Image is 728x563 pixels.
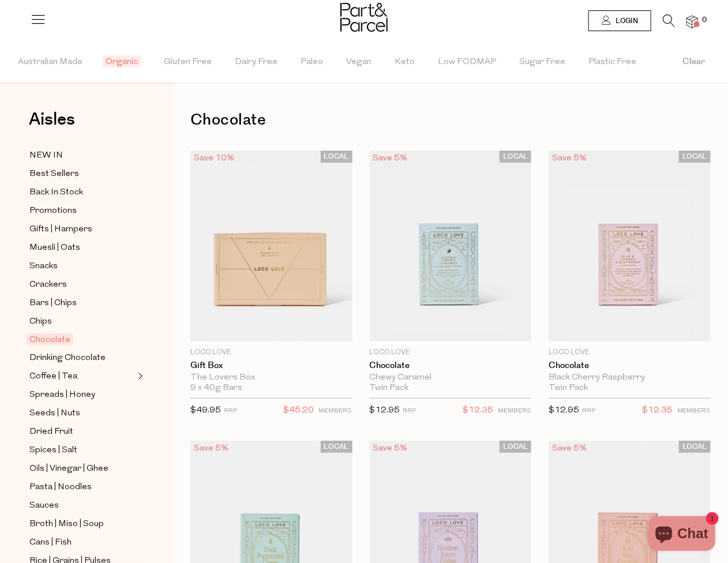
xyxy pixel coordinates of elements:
[135,369,143,383] button: Expand/Collapse Coffee | Tea
[27,333,73,346] span: Chocolate
[29,498,134,513] a: Sauces
[29,535,134,550] a: Cans | Fish
[29,241,80,255] span: Muesli | Oats
[29,315,52,329] span: Chips
[190,383,242,393] span: 9 x 40g Bars
[370,373,532,383] div: Chewy Caramel
[346,42,371,82] span: Vegan
[29,149,63,163] span: NEW IN
[588,42,636,82] span: Plastic Free
[319,408,352,414] small: MEMBERS
[679,151,711,163] span: LOCAL
[613,16,638,26] span: Login
[29,296,77,310] span: Bars | Chips
[403,408,416,414] small: RRP
[370,441,411,456] div: Save 5%
[549,441,590,456] div: Save 5%
[642,403,673,418] span: $12.35
[29,186,83,200] span: Back In Stock
[549,406,579,415] span: $12.95
[29,462,108,476] span: Oils | Vinegar | Ghee
[29,425,134,439] a: Dried Fruit
[29,480,134,494] a: Pasta | Noodles
[29,222,134,237] a: Gifts | Hampers
[190,151,352,341] img: Gift Box
[686,16,698,28] a: 0
[190,107,711,133] h1: Chocolate
[588,10,651,31] a: Login
[549,361,711,371] a: Chocolate
[549,151,590,166] div: Save 5%
[29,204,134,218] a: Promotions
[190,347,352,358] p: Loco Love
[370,347,532,358] p: Loco Love
[29,517,134,531] a: Broth | Miso | Soup
[29,296,134,310] a: Bars | Chips
[321,441,352,453] span: LOCAL
[29,351,106,365] span: Drinking Chocolate
[370,151,411,166] div: Save 5%
[29,443,134,457] a: Spices | Salt
[190,373,352,383] div: The Lovers Box
[29,167,134,181] a: Best Sellers
[190,361,352,371] a: Gift Box
[29,351,134,365] a: Drinking Chocolate
[500,151,531,163] span: LOCAL
[29,111,75,140] a: Aisles
[164,42,212,82] span: Gluten Free
[29,148,134,163] a: NEW IN
[29,536,72,550] span: Cans | Fish
[301,42,323,82] span: Paleo
[29,277,134,292] a: Crackers
[224,408,237,414] small: RRP
[321,151,352,163] span: LOCAL
[463,403,493,418] span: $12.35
[29,167,79,181] span: Best Sellers
[29,223,92,237] span: Gifts | Hampers
[370,361,532,371] a: Chocolate
[498,408,531,414] small: MEMBERS
[29,314,134,329] a: Chips
[519,42,565,82] span: Sugar Free
[29,499,59,513] span: Sauces
[549,151,711,341] img: Chocolate
[29,461,134,476] a: Oils | Vinegar | Ghee
[29,241,134,255] a: Muesli | Oats
[582,408,595,414] small: RRP
[370,406,400,415] span: $12.95
[29,388,134,402] a: Spreads | Honey
[29,278,67,292] span: Crackers
[370,151,532,341] img: Chocolate
[29,388,95,402] span: Spreads | Honey
[284,403,314,418] span: $45.20
[103,55,141,67] span: Organic
[395,42,415,82] span: Keto
[29,407,80,421] span: Seeds | Nuts
[29,333,134,347] a: Chocolate
[29,406,134,421] a: Seeds | Nuts
[29,370,77,384] span: Coffee | Tea
[235,42,277,82] span: Dairy Free
[29,204,77,218] span: Promotions
[190,441,232,456] div: Save 5%
[340,3,388,32] img: Part&Parcel
[29,107,75,132] span: Aisles
[29,259,134,273] a: Snacks
[500,441,531,453] span: LOCAL
[29,481,92,494] span: Pasta | Noodles
[29,369,134,384] a: Coffee | Tea
[29,185,134,200] a: Back In Stock
[18,42,82,82] span: Australian Made
[29,260,58,273] span: Snacks
[190,151,238,166] div: Save 10%
[549,373,711,383] div: Black Cherry Raspberry
[29,425,73,439] span: Dried Fruit
[29,444,77,457] span: Spices | Salt
[699,15,710,25] span: 0
[679,441,711,453] span: LOCAL
[438,42,496,82] span: Low FODMAP
[677,408,711,414] small: MEMBERS
[645,516,719,554] inbox-online-store-chat: Shopify online store chat
[370,383,409,393] span: Twin Pack
[549,383,588,393] span: Twin Pack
